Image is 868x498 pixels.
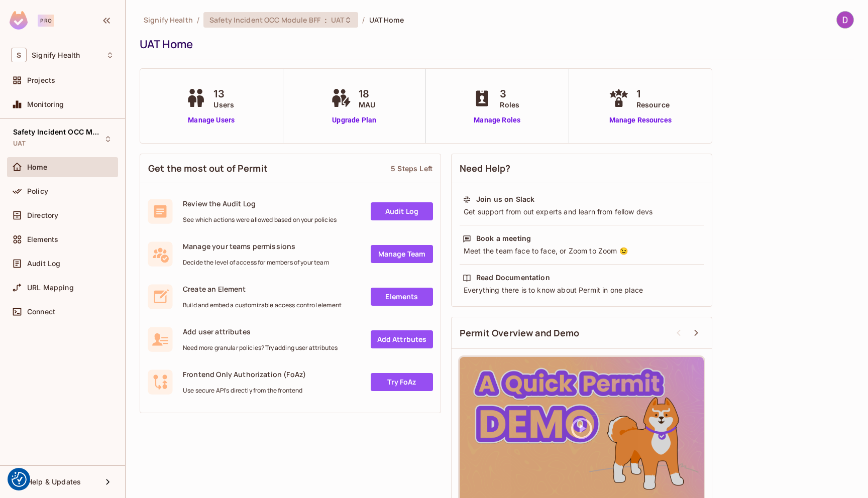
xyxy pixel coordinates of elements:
span: 3 [500,86,519,101]
li: / [197,15,199,25]
span: Home [27,163,48,171]
span: Create an Element [183,284,342,294]
span: Decide the level of access for members of your team [183,259,329,267]
span: Add user attributes [183,327,338,336]
span: Elements [27,235,58,243]
div: Join us on Slack [476,194,534,204]
span: Safety Incident OCC Module BFF [209,15,320,25]
span: the active workspace [144,15,193,25]
a: Upgrade Plan [329,115,380,126]
span: URL Mapping [27,284,74,292]
a: Audit Log [371,202,433,220]
span: Users [213,99,234,110]
span: 13 [213,86,234,101]
a: Manage Users [183,115,239,126]
span: S [11,48,27,62]
span: Build and embed a customizable access control element [183,301,342,309]
span: 18 [359,86,375,101]
span: Workspace: Signify Health [32,51,80,59]
div: UAT Home [140,37,849,52]
img: Revisit consent button [12,472,27,487]
div: Get support from out experts and learn from fellow devs [463,207,701,217]
span: Help & Updates [27,478,81,486]
a: Manage Resources [606,115,675,126]
div: Pro [38,15,54,27]
span: Monitoring [27,100,64,108]
span: Need more granular policies? Try adding user attributes [183,344,338,352]
span: UAT [13,140,26,148]
span: Roles [500,99,519,110]
a: Try FoAz [371,373,433,391]
span: Permit Overview and Demo [460,327,580,339]
span: Connect [27,308,55,316]
div: Book a meeting [476,233,531,243]
span: Resource [636,99,670,110]
img: SReyMgAAAABJRU5ErkJggg== [10,11,28,30]
span: : [324,16,328,24]
span: Get the most out of Permit [148,162,268,175]
div: 5 Steps Left [391,164,432,173]
li: / [362,15,365,25]
span: Projects [27,76,55,84]
span: MAU [359,99,375,110]
a: Manage Team [371,245,433,263]
span: See which actions were allowed based on your policies [183,216,337,224]
img: Dave May [837,12,853,28]
span: Policy [27,187,48,195]
span: Review the Audit Log [183,199,337,208]
span: 1 [636,86,670,101]
span: Need Help? [460,162,511,175]
span: Directory [27,211,58,219]
span: Audit Log [27,260,60,268]
div: Everything there is to know about Permit in one place [463,285,701,295]
div: Meet the team face to face, or Zoom to Zoom 😉 [463,246,701,256]
a: Manage Roles [470,115,524,126]
span: UAT [331,15,344,25]
span: Use secure API's directly from the frontend [183,387,306,395]
span: Safety Incident OCC Module BFF [13,128,103,136]
div: Read Documentation [476,273,550,283]
a: Add Attrbutes [371,330,433,348]
button: Consent Preferences [12,472,27,487]
span: Frontend Only Authorization (FoAz) [183,369,306,379]
span: UAT Home [369,15,404,25]
span: Manage your teams permissions [183,241,329,251]
a: Elements [371,288,433,306]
